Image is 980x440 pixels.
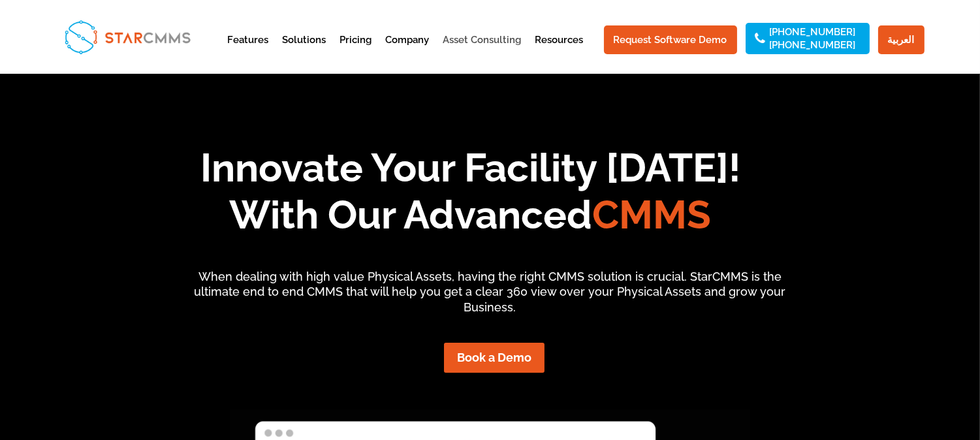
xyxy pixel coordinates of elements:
[443,35,522,67] a: Asset Consulting
[878,25,925,54] a: العربية
[444,343,545,372] a: Book a Demo
[535,35,584,67] a: Resources
[18,144,924,245] h1: Innovate Your Facility [DATE]! With Our Advanced
[593,192,712,238] span: CMMS
[59,14,196,59] img: StarCMMS
[283,35,326,67] a: Solutions
[604,25,737,54] a: Request Software Demo
[340,35,372,67] a: Pricing
[386,35,430,67] a: Company
[770,40,856,50] a: [PHONE_NUMBER]
[770,27,856,37] a: [PHONE_NUMBER]
[182,269,798,315] p: When dealing with high value Physical Assets, having the right CMMS solution is crucial. StarCMMS...
[763,299,980,440] iframe: Chat Widget
[228,35,269,67] a: Features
